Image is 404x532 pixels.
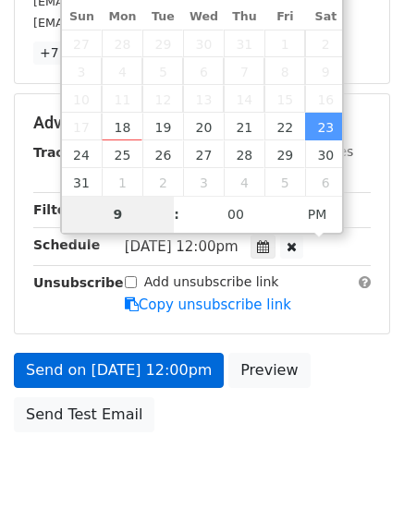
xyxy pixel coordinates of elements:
[224,85,264,113] span: August 14, 2025
[183,85,224,113] span: August 13, 2025
[62,140,103,168] span: August 24, 2025
[305,85,346,113] span: August 16, 2025
[62,30,103,57] span: July 27, 2025
[14,397,154,432] a: Send Test Email
[312,443,404,532] iframe: Chat Widget
[14,353,224,388] a: Send on [DATE] 12:00pm
[183,140,224,168] span: August 27, 2025
[142,85,183,113] span: August 12, 2025
[183,168,224,196] span: September 3, 2025
[174,196,179,233] span: :
[33,145,95,160] strong: Tracking
[179,196,292,233] input: Minute
[62,57,103,85] span: August 3, 2025
[224,113,264,140] span: August 21, 2025
[264,30,305,57] span: August 1, 2025
[264,168,305,196] span: September 5, 2025
[142,140,183,168] span: August 26, 2025
[62,11,103,23] span: Sun
[102,11,142,23] span: Mon
[33,113,371,133] h5: Advanced
[142,57,183,85] span: August 5, 2025
[102,168,142,196] span: September 1, 2025
[224,140,264,168] span: August 28, 2025
[305,168,346,196] span: September 6, 2025
[264,11,305,23] span: Fri
[33,42,103,65] a: +7 more
[125,238,239,255] span: [DATE] 12:00pm
[264,57,305,85] span: August 8, 2025
[183,57,224,85] span: August 6, 2025
[62,168,103,196] span: August 31, 2025
[183,30,224,57] span: July 30, 2025
[33,275,124,290] strong: Unsubscribe
[305,11,346,23] span: Sat
[142,30,183,57] span: July 29, 2025
[142,168,183,196] span: September 2, 2025
[228,353,310,388] a: Preview
[305,30,346,57] span: August 2, 2025
[102,113,142,140] span: August 18, 2025
[224,11,264,23] span: Thu
[224,30,264,57] span: July 31, 2025
[264,113,305,140] span: August 22, 2025
[144,272,279,292] label: Add unsubscribe link
[305,113,346,140] span: August 23, 2025
[224,57,264,85] span: August 7, 2025
[62,113,103,140] span: August 17, 2025
[102,30,142,57] span: July 28, 2025
[62,196,175,233] input: Hour
[292,196,343,233] span: Click to toggle
[102,85,142,113] span: August 11, 2025
[264,140,305,168] span: August 29, 2025
[183,113,224,140] span: August 20, 2025
[33,16,239,30] small: [EMAIL_ADDRESS][DOMAIN_NAME]
[142,113,183,140] span: August 19, 2025
[125,296,291,313] a: Copy unsubscribe link
[264,85,305,113] span: August 15, 2025
[33,202,80,217] strong: Filters
[224,168,264,196] span: September 4, 2025
[62,85,103,113] span: August 10, 2025
[183,11,224,23] span: Wed
[102,57,142,85] span: August 4, 2025
[33,237,100,252] strong: Schedule
[305,57,346,85] span: August 9, 2025
[142,11,183,23] span: Tue
[305,140,346,168] span: August 30, 2025
[102,140,142,168] span: August 25, 2025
